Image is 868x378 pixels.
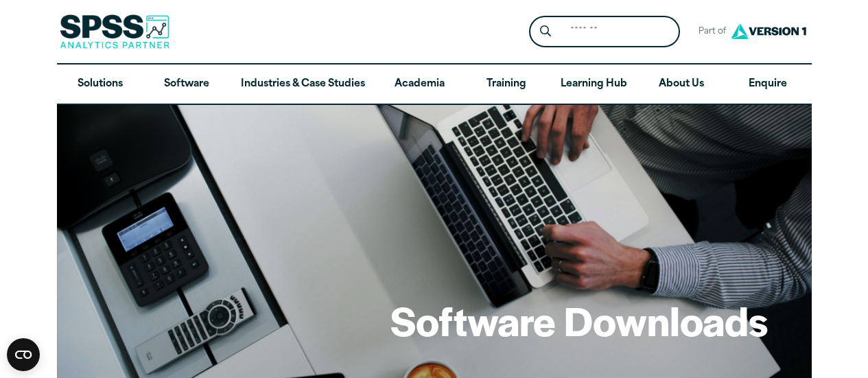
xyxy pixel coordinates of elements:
a: Software [143,64,230,104]
span: Part of [691,22,727,42]
button: Search magnifying glass icon [532,19,558,45]
a: Enquire [725,64,811,104]
svg: Search magnifying glass icon [540,25,551,37]
img: Version1 Logo [727,19,810,44]
a: Solutions [57,64,143,104]
img: SPSS Analytics Partner [60,14,169,49]
a: Learning Hub [550,64,638,104]
a: Industries & Case Studies [230,64,376,104]
nav: Desktop version of site main menu [57,64,812,104]
a: Academia [376,64,462,104]
form: Site Header Search Form [529,16,680,48]
h1: Software Downloads [390,294,768,347]
a: About Us [638,64,725,104]
button: Open CMP widget [7,338,40,371]
a: Training [462,64,549,104]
